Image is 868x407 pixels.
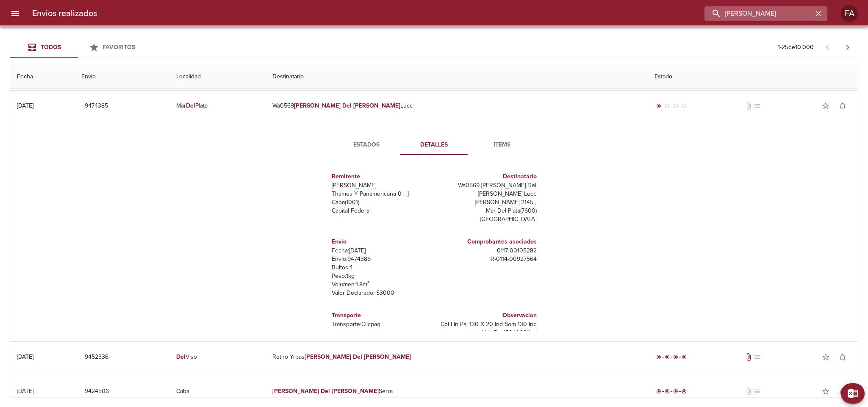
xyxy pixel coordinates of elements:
p: Col Lin Pal 130 X 20 Ind Som 130 Ind col Lin Pal 150 X 20 Ind [438,320,537,337]
td: Retiro Yrbas [266,342,648,372]
p: 1 - 25 de 10.000 [778,43,814,52]
div: Entregado [654,387,688,396]
th: Localidad [169,65,266,89]
p: Mar Del Plata ( 7600 ) [438,207,537,215]
td: Mar Plata [169,91,266,121]
span: No tiene pedido asociado [753,353,761,361]
span: radio_button_checked [656,389,661,394]
span: Tiene documentos adjuntos [744,353,753,361]
sup: 3 [367,280,370,285]
p: R - 0114 - 00927564 [438,255,537,263]
span: notifications_none [838,387,847,396]
button: Activar notificaciones [834,349,851,365]
td: Serra [266,376,648,407]
p: Peso: 1 kg [332,272,431,280]
h6: Envios realizados [32,7,97,20]
span: Pagina anterior [817,43,837,51]
h6: Remitente [332,172,431,181]
em: Del [186,102,195,109]
em: [PERSON_NAME] [272,388,319,395]
span: No tiene pedido asociado [753,102,761,110]
div: [DATE] [17,353,33,360]
div: [DATE] [17,388,33,395]
span: radio_button_checked [673,389,678,394]
span: Estados [338,140,395,150]
em: Del [321,388,330,395]
div: Entregado [654,353,688,361]
span: radio_button_checked [665,354,670,360]
button: 9474385 [81,98,111,114]
td: Wa0569 Lucc [266,91,648,121]
span: radio_button_unchecked [673,103,678,108]
span: 9452336 [85,352,108,363]
span: star_border [821,387,830,396]
em: Del [353,353,362,360]
span: notifications_none [838,353,847,361]
em: [PERSON_NAME] [364,353,411,360]
p: [PERSON_NAME] 2145 , [438,198,537,207]
th: Destinatario [266,65,648,89]
span: radio_button_checked [656,354,661,360]
span: Todos [41,44,61,51]
h6: Envio [332,237,431,246]
button: Activar notificaciones [834,97,851,114]
div: Tabs detalle de guia [333,135,536,155]
span: Favoritos [103,44,135,51]
th: Fecha [10,65,75,89]
p: - 0117 - 00105282 [438,246,537,255]
p: Fecha: [DATE] [332,246,431,255]
span: radio_button_checked [656,103,661,108]
span: Pagina siguiente [837,37,858,58]
em: [PERSON_NAME] [294,102,341,109]
p: Thames Y Panamericana 0 ,   [332,190,431,198]
em: [PERSON_NAME] [353,102,400,109]
td: Viso [169,342,266,372]
span: radio_button_checked [665,389,670,394]
p: [PERSON_NAME] [332,181,431,190]
em: Del [176,353,186,360]
button: Exportar Excel [841,383,865,404]
span: radio_button_checked [682,389,687,394]
button: 9424506 [81,384,112,399]
td: Caba [169,376,266,407]
p: Capital Federal [332,207,431,215]
th: Envio [75,65,169,89]
button: Agregar a favoritos [817,97,834,114]
div: FA [841,5,858,22]
p: Volumen: 1.8 m [332,280,431,289]
h6: Destinatario [438,172,537,181]
p: Caba ( 1001 ) [332,198,431,207]
span: radio_button_checked [682,354,687,360]
th: Estado [648,65,858,89]
span: 9424506 [85,386,109,397]
p: [GEOGRAPHIC_DATA] [438,215,537,224]
p: Wa0569 [PERSON_NAME] Del [PERSON_NAME] Lucc [438,181,537,198]
button: Activar notificaciones [834,383,851,400]
span: radio_button_unchecked [665,103,670,108]
span: Items [473,140,531,150]
span: No tiene documentos adjuntos [744,387,753,396]
span: No tiene pedido asociado [753,387,761,396]
span: notifications_none [838,102,847,110]
em: [PERSON_NAME] [305,353,352,360]
p: Envío: 9474385 [332,255,431,263]
em: Del [342,102,352,109]
button: 9452336 [81,349,112,365]
h6: Observacion [438,311,537,320]
div: [DATE] [17,102,33,109]
div: Generado [654,102,688,110]
p: Valor Declarado: $ 3000 [332,289,431,297]
span: Detalles [405,140,463,150]
div: Tabs Envios [10,37,146,58]
span: star_border [821,353,830,361]
span: star_border [821,102,830,110]
h6: Comprobantes asociados [438,237,537,246]
em: [PERSON_NAME] [332,388,379,395]
p: Transporte: Clicpaq [332,320,431,329]
button: Agregar a favoritos [817,349,834,365]
h6: Transporte [332,311,431,320]
input: buscar [704,6,813,21]
span: radio_button_checked [673,354,678,360]
span: No tiene documentos adjuntos [744,102,753,110]
button: Agregar a favoritos [817,383,834,400]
